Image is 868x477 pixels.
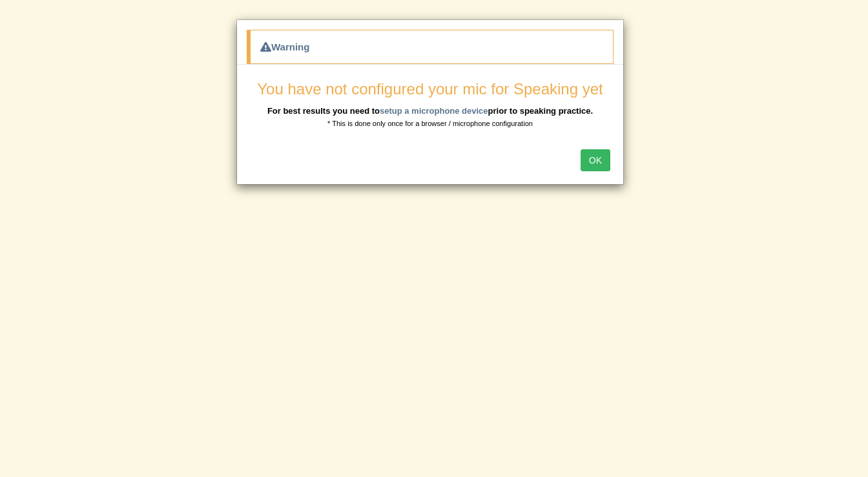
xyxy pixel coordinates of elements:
small: * This is done only once for a browser / microphone configuration [327,120,533,127]
div: Warning [247,30,614,64]
button: OK [581,149,610,171]
span: You have not configured your mic for Speaking yet [257,80,603,98]
b: For best results you need to prior to speaking practice. [267,106,593,116]
a: setup a microphone device [380,106,488,116]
